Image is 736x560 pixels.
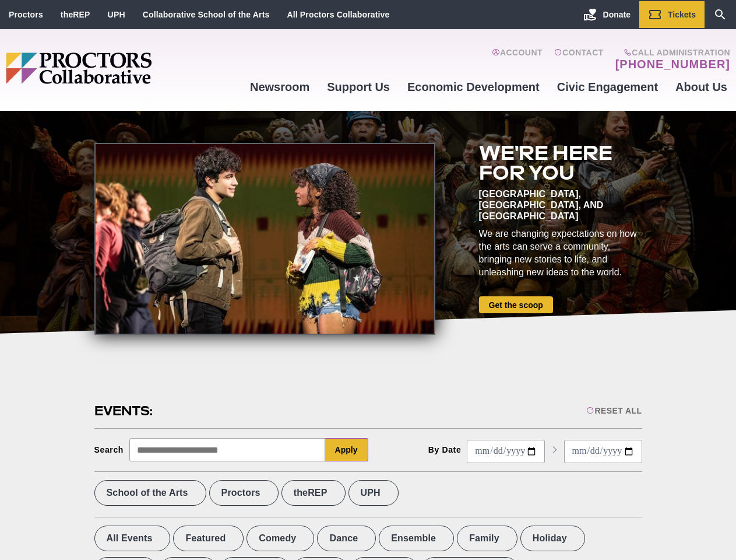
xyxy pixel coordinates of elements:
h2: We're here for you [479,143,642,183]
span: Tickets [668,10,696,19]
a: theREP [61,10,90,19]
a: About Us [667,71,736,103]
a: Newsroom [241,71,318,103]
div: We are changing expectations on how the arts can serve a community, bringing new stories to life,... [479,228,642,279]
label: All Events [94,526,171,551]
a: Contact [554,48,604,71]
label: School of the Arts [94,480,206,506]
a: Account [492,48,543,71]
label: Featured [173,526,244,551]
label: Proctors [209,480,279,506]
a: Donate [575,1,639,28]
img: Proctors logo [6,52,241,84]
label: Comedy [246,526,314,551]
a: Economic Development [399,71,548,103]
a: Proctors [9,10,43,19]
div: [GEOGRAPHIC_DATA], [GEOGRAPHIC_DATA], and [GEOGRAPHIC_DATA] [479,188,642,222]
a: Collaborative School of the Arts [143,10,270,19]
label: Family [457,526,517,551]
div: By Date [428,445,462,454]
a: Search [705,1,736,28]
div: Search [94,445,124,454]
h2: Events: [94,402,154,420]
button: Apply [325,438,368,461]
div: Reset All [586,406,642,415]
a: Civic Engagement [548,71,667,103]
span: Call Administration [612,48,730,57]
a: Get the scoop [479,296,553,313]
a: All Proctors Collaborative [287,10,389,19]
a: [PHONE_NUMBER] [615,57,730,71]
label: Dance [317,526,376,551]
label: Holiday [520,526,585,551]
a: UPH [108,10,125,19]
label: theREP [281,480,346,506]
span: Donate [603,10,631,19]
label: UPH [348,480,399,506]
label: Ensemble [379,526,454,551]
a: Tickets [639,1,705,28]
a: Support Us [318,71,399,103]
